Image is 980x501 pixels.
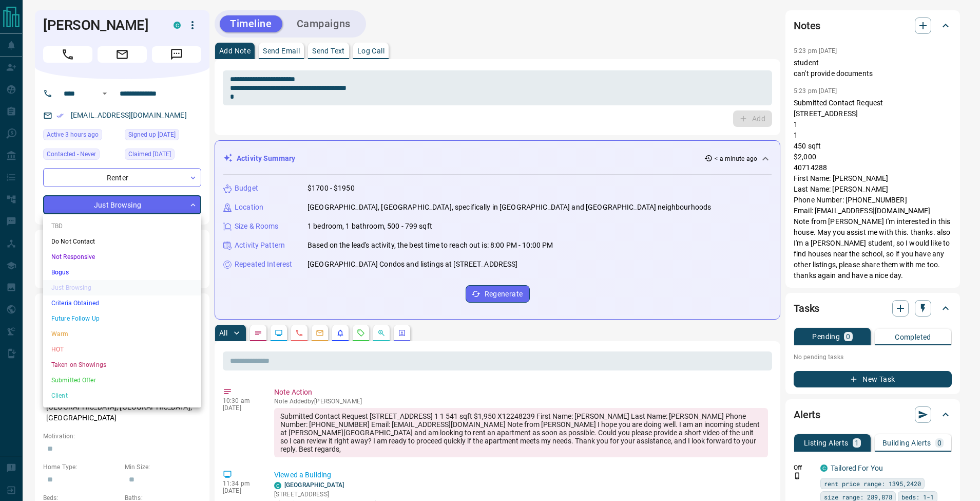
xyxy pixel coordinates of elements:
[43,265,201,280] li: Bogus
[43,249,201,265] li: Not Responsive
[43,218,201,234] li: TBD
[43,295,201,311] li: Criteria Obtained
[43,326,201,342] li: Warm
[43,357,201,373] li: Taken on Showings
[43,311,201,326] li: Future Follow Up
[43,234,201,249] li: Do Not Contact
[43,342,201,357] li: HOT
[43,388,201,403] li: Client
[43,373,201,388] li: Submitted Offer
